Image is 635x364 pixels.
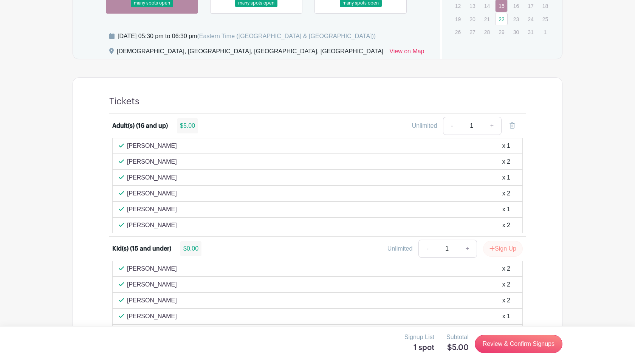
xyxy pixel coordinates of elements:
a: - [443,117,460,135]
p: [PERSON_NAME] [127,312,177,321]
div: x 2 [502,157,510,166]
div: [DEMOGRAPHIC_DATA], [GEOGRAPHIC_DATA], [GEOGRAPHIC_DATA], [GEOGRAPHIC_DATA] [117,47,383,59]
div: $5.00 [177,118,198,133]
p: [PERSON_NAME] [127,189,177,198]
div: $0.00 [180,241,201,256]
div: Unlimited [387,244,413,253]
p: [PERSON_NAME] [127,141,177,150]
div: x 2 [502,264,510,273]
div: Adult(s) (16 and up) [112,121,168,130]
p: [PERSON_NAME] [127,280,177,289]
a: - [418,240,436,258]
div: x 2 [502,296,510,305]
p: [PERSON_NAME] [127,157,177,166]
p: [PERSON_NAME] [127,205,177,214]
p: 21 [481,13,493,25]
a: Review & Confirm Signups [475,335,562,353]
p: 19 [452,13,464,25]
p: 25 [539,13,551,25]
p: [PERSON_NAME] [127,221,177,230]
p: 31 [524,26,537,38]
a: View on Map [389,47,424,59]
h5: 1 spot [404,343,434,352]
button: Sign Up [483,241,523,257]
p: 30 [510,26,522,38]
p: [PERSON_NAME] [127,264,177,273]
div: x 2 [502,221,510,230]
h5: $5.00 [446,343,469,352]
p: 29 [495,26,508,38]
p: 24 [524,13,537,25]
p: 27 [466,26,479,38]
div: x 1 [502,141,510,150]
div: x 1 [502,312,510,321]
p: 26 [452,26,464,38]
a: + [458,240,477,258]
div: x 1 [502,205,510,214]
a: 22 [495,13,508,25]
div: x 2 [502,280,510,289]
p: 1 [539,26,551,38]
p: [PERSON_NAME] [127,173,177,182]
span: (Eastern Time ([GEOGRAPHIC_DATA] & [GEOGRAPHIC_DATA])) [197,33,376,39]
p: Signup List [404,333,434,342]
p: Subtotal [446,333,469,342]
a: + [483,117,502,135]
h4: Tickets [109,96,139,107]
div: x 2 [502,189,510,198]
div: Kid(s) (15 and under) [112,244,171,253]
div: [DATE] 05:30 pm to 06:30 pm [118,32,376,41]
p: [PERSON_NAME] [127,296,177,305]
div: Unlimited [412,121,437,130]
div: x 1 [502,173,510,182]
p: 23 [510,13,522,25]
p: 28 [481,26,493,38]
p: 20 [466,13,479,25]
